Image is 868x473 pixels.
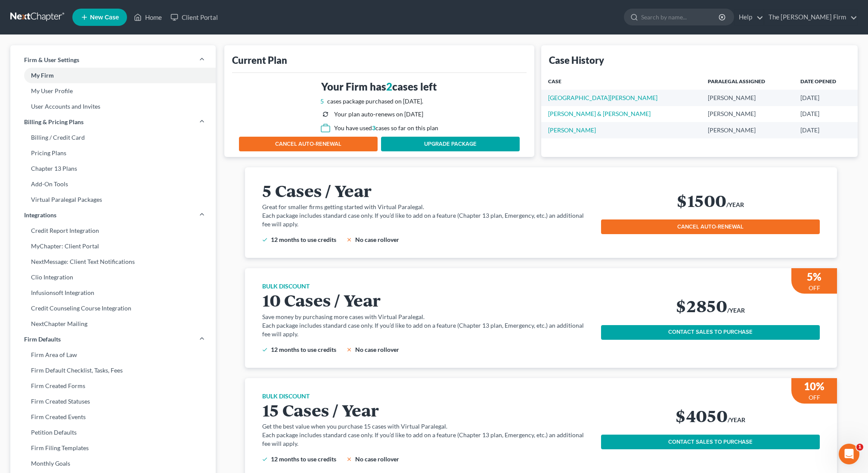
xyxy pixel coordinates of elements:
h6: /YEAR [726,200,744,209]
a: The [PERSON_NAME] Firm [764,9,857,25]
h3: 5% [807,270,821,284]
a: Monthly Goals [10,456,216,471]
span: 1 [856,444,863,451]
a: Firm Created Forms [10,378,216,394]
a: MyChapter: Client Portal [10,238,216,254]
a: User Accounts and Invites [10,99,216,114]
a: Add-On Tools [10,176,216,192]
a: Integrations [10,207,216,223]
a: [PERSON_NAME] & [PERSON_NAME] [548,110,651,117]
span: 2 [386,80,392,93]
a: My Firm [10,68,216,83]
a: My User Profile [10,83,216,99]
h2: $4050 [675,406,728,424]
span: No case rollover [355,346,399,353]
th: Case [541,72,701,90]
a: Firm Created Events [10,409,216,425]
div: cases package purchased on [DATE]. [327,97,423,106]
iframe: Intercom live chat [839,444,859,464]
span: 12 months to use credits [271,236,336,243]
a: Home [130,9,166,25]
span: No case rollover [355,236,399,243]
h2: $2850 [676,296,727,314]
div: You have used cases so far on this plan [334,124,438,132]
a: Credit Report Integration [10,223,216,238]
span: 12 months to use credits [271,455,336,463]
h3: 10% [804,379,825,393]
h6: BULK DISCOUNT [262,392,591,401]
h6: /YEAR [727,306,745,315]
a: Pricing Plans [10,145,216,161]
p: OFF [809,393,820,402]
a: NextMessage: Client Text Notifications [10,254,216,269]
p: Each package includes standard case only. If you’d like to add on a feature (Chapter 13 plan, Eme... [262,431,591,448]
span: No case rollover [355,455,399,463]
a: Client Portal [166,9,222,25]
h6: /YEAR [728,416,745,424]
h3: Your Firm has cases left [321,80,437,94]
a: Firm Default Checklist, Tasks, Fees [10,363,216,378]
h2: 10 Cases / Year [262,291,591,309]
a: Credit Counseling Course Integration [10,301,216,316]
span: 12 months to use credits [271,346,336,353]
p: Save money by purchasing more cases with Virtual Paralegal. [262,313,591,321]
span: Firm & User Settings [24,56,79,64]
a: Petition Defaults [10,425,216,440]
p: Get the best value when you purchase 15 cases with Virtual Paralegal. [262,422,591,431]
a: Firm Created Statuses [10,394,216,409]
th: Date Opened [794,72,858,90]
span: 5 [320,97,324,106]
span: Integrations [24,211,56,219]
a: Billing & Pricing Plans [10,114,216,130]
div: Your plan auto-renews on [DATE] [334,110,423,119]
td: [PERSON_NAME] [701,122,793,138]
a: [PERSON_NAME] [548,126,596,134]
button: CANCEL AUTO-RENEWAL [239,137,378,151]
a: Firm Area of Law [10,347,216,363]
a: Firm Filing Templates [10,440,216,456]
h2: $1500 [676,191,726,209]
p: OFF [809,284,820,292]
div: Current Plan [232,54,287,66]
p: Each package includes standard case only. If you’d like to add on a feature (Chapter 13 plan, Eme... [262,321,591,338]
p: Each package includes standard case only. If you’d like to add on a feature (Chapter 13 plan, Eme... [262,211,591,229]
button: CANCEL AUTO-RENEWAL [601,219,820,234]
span: Billing & Pricing Plans [24,118,84,126]
a: [GEOGRAPHIC_DATA][PERSON_NAME] [548,94,657,101]
td: [DATE] [794,122,858,138]
h2: 5 Cases / Year [262,181,591,199]
span: 3 [372,124,375,132]
a: NextChapter Mailing [10,316,216,332]
td: [PERSON_NAME] [701,106,793,122]
td: [DATE] [794,106,858,122]
a: CONTACT SALES TO PURCHASE [601,435,820,449]
a: Virtual Paralegal Packages [10,192,216,207]
a: CONTACT SALES TO PURCHASE [601,325,820,340]
a: Firm & User Settings [10,52,216,68]
h6: BULK DISCOUNT [262,282,591,291]
td: [DATE] [794,90,858,106]
a: Billing / Credit Card [10,130,216,145]
p: Great for smaller firms getting started with Virtual Paralegal. [262,203,591,211]
a: Infusionsoft Integration [10,285,216,301]
h2: 15 Cases / Year [262,401,591,419]
input: Search by name... [641,9,720,25]
span: New Case [90,14,119,21]
a: Chapter 13 Plans [10,161,216,176]
a: UPGRADE PACKAGE [381,137,520,151]
a: Clio Integration [10,269,216,285]
td: [PERSON_NAME] [701,90,793,106]
a: Firm Defaults [10,332,216,347]
a: Help [735,9,763,25]
div: Case History [549,54,604,66]
th: Paralegal Assigned [701,72,793,90]
span: Firm Defaults [24,335,61,344]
